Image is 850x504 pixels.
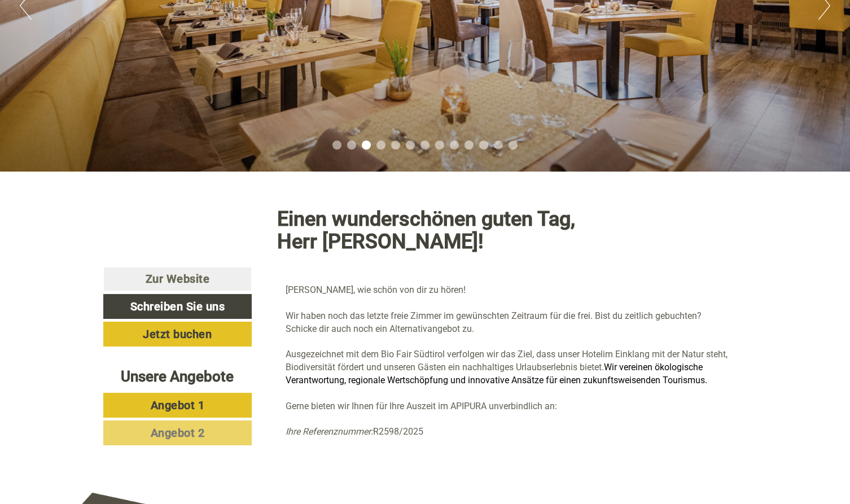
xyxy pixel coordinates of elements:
p: Ausgezeichnet mit dem Bio Fair Südtirol verfolgen wir das Ziel, dass unser Hotel [286,349,730,388]
em: Ihre Referenznummer: [286,427,373,437]
p: [PERSON_NAME], wie schön von dir zu hören! [286,284,730,297]
p: Wir haben noch das letzte freie Zimmer im gewünschten Zeitraum für die frei. Bist du zeitlich geb... [286,310,730,336]
a: Zur Website [103,268,252,292]
div: Unsere Angebote [103,367,252,388]
a: Jetzt buchen [103,322,252,347]
span: Angebot 2 [151,427,205,440]
p: R2598/2025 [286,426,730,439]
a: Schreiben Sie uns [103,295,252,319]
p: Gerne bieten wir Ihnen für Ihre Auszeit im APIPURA unverbindlich an: [286,401,730,414]
span: Angebot 1 [151,399,205,413]
h1: Einen wunderschönen guten Tag, Herr [PERSON_NAME]! [277,209,739,253]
